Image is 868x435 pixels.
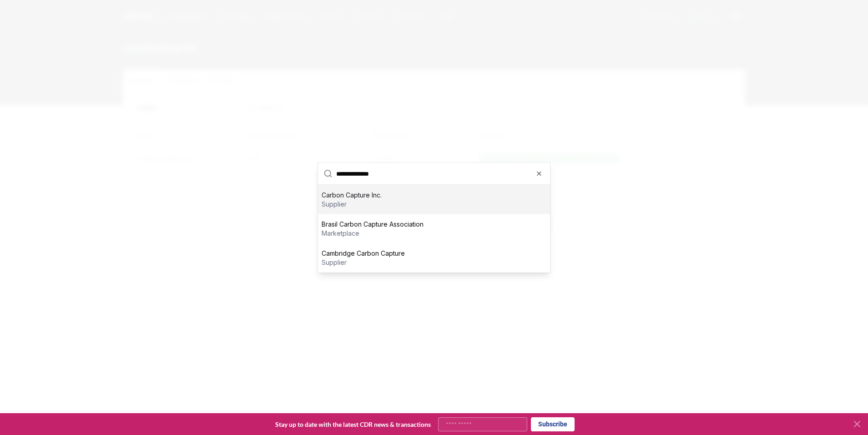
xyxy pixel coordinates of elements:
p: Cambridge Carbon Capture [322,249,405,258]
p: supplier [322,258,405,267]
p: marketplace [322,229,424,238]
p: Brasil Carbon Capture Association [322,220,424,229]
p: supplier [322,200,382,209]
p: Carbon Capture Inc. [322,191,382,200]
